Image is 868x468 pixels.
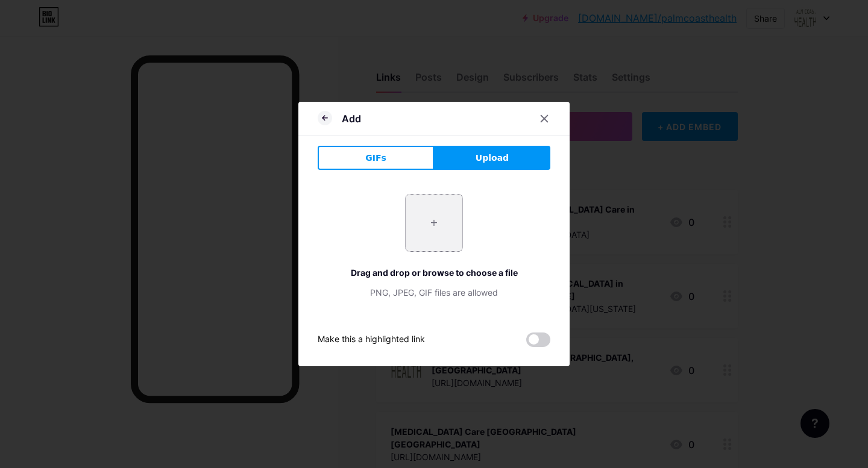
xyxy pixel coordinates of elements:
div: PNG, JPEG, GIF files are allowed [318,286,550,299]
span: GIFs [365,152,386,164]
span: Upload [476,152,509,164]
div: Add [342,111,361,126]
button: GIFs [318,146,434,170]
div: Make this a highlighted link [318,332,425,347]
div: Drag and drop or browse to choose a file [318,266,550,279]
button: Upload [434,146,550,170]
